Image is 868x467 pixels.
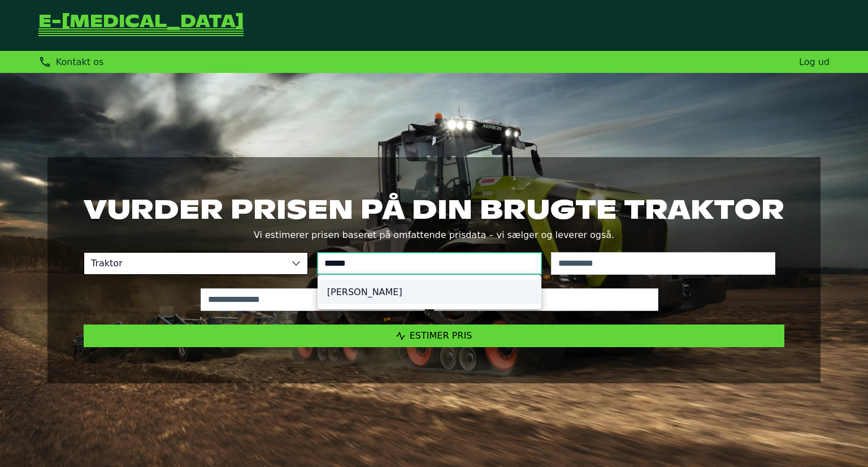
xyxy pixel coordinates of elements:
[84,253,285,274] span: Traktor
[38,14,244,37] a: Tilbage til forsiden
[84,193,784,225] h1: Vurder prisen på din brugte traktor
[84,325,784,347] button: Estimer pris
[56,57,103,67] span: Kontakt os
[410,330,472,341] span: Estimer pris
[318,275,541,309] ul: Option List
[38,55,103,68] div: Kontakt os
[84,227,784,243] p: Vi estimerer prisen baseret på omfattende prisdata – vi sælger og leverer også.
[799,57,830,67] a: Log ud
[318,280,541,304] li: Massey Ferguson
